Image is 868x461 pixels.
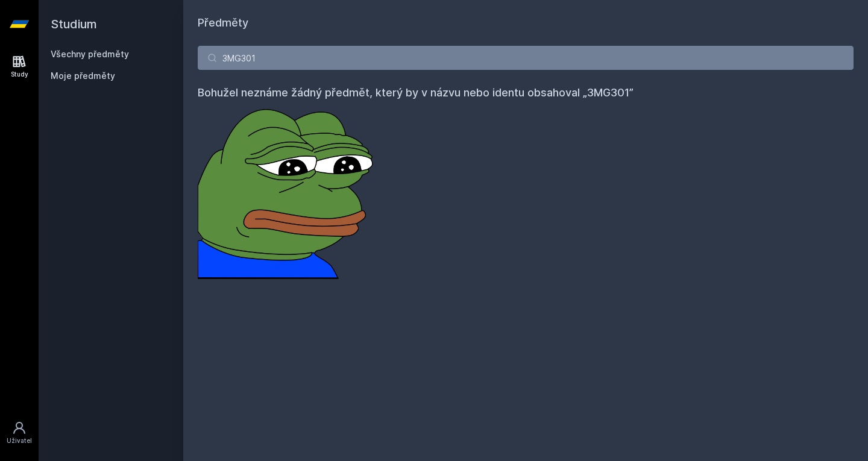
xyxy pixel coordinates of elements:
[198,84,854,101] h4: Bohužel neznáme žádný předmět, který by v názvu nebo identu obsahoval „3MG301”
[198,14,854,31] h1: Předměty
[2,415,36,451] a: Uživatel
[11,70,28,79] div: Study
[2,48,36,85] a: Study
[198,101,379,279] img: error_picture.png
[7,436,32,445] div: Uživatel
[51,70,115,82] span: Moje předměty
[51,49,129,59] a: Všechny předměty
[198,46,854,70] input: Název nebo ident předmětu…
